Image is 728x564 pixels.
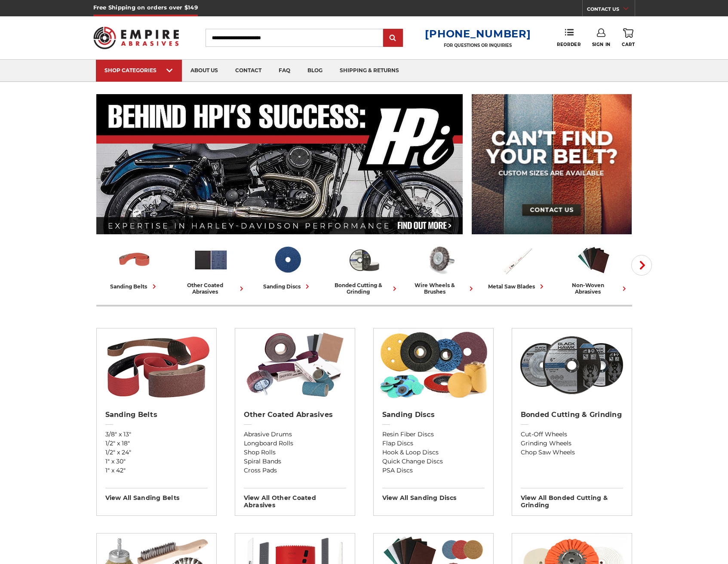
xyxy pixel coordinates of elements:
[270,242,305,278] img: Sanding Discs
[227,60,270,82] a: contact
[521,411,623,419] h2: Bonded Cutting & Grinding
[176,242,246,295] a: other coated abrasives
[105,439,208,448] a: 1/2" x 18"
[244,488,346,509] h3: View All other coated abrasives
[557,28,581,47] a: Reorder
[244,457,346,466] a: Spiral Bands
[521,430,623,439] a: Cut-Off Wheels
[521,448,623,457] a: Chop Saw Wheels
[105,430,208,439] a: 3/8" x 13"
[587,4,635,16] a: CONTACT US
[104,67,173,74] div: SHOP CATEGORIES
[105,466,208,475] a: 1" x 42"
[425,28,531,40] a: [PHONE_NUMBER]
[559,282,629,295] div: non-woven abrasives
[299,60,331,82] a: blog
[631,255,652,276] button: Next
[521,439,623,448] a: Grinding Wheels
[592,42,611,47] span: Sign In
[111,282,159,291] div: sanding belts
[105,488,208,502] h3: View All sanding belts
[557,42,581,47] span: Reorder
[244,466,346,475] a: Cross Pads
[423,242,458,278] img: Wire Wheels & Brushes
[499,242,535,278] img: Metal Saw Blades
[239,328,350,402] img: Other Coated Abrasives
[105,448,208,457] a: 1/2" x 24"
[382,488,485,502] h3: View All sanding discs
[270,60,299,82] a: faq
[384,30,402,47] input: Submit
[482,242,552,291] a: metal saw blades
[244,439,346,448] a: Longboard Rolls
[346,242,382,278] img: Bonded Cutting & Grinding
[378,328,489,402] img: Sanding Discs
[382,411,485,419] h2: Sanding Discs
[382,448,485,457] a: Hook & Loop Discs
[472,94,632,234] img: promo banner for custom belts.
[521,488,623,509] h3: View All bonded cutting & grinding
[576,242,611,278] img: Non-woven Abrasives
[425,43,531,48] p: FOR QUESTIONS OR INQUIRIES
[96,94,463,234] img: Banner for an interview featuring Horsepower Inc who makes Harley performance upgrades featured o...
[406,282,476,295] div: wire wheels & brushes
[406,242,476,295] a: wire wheels & brushes
[382,466,485,475] a: PSA Discs
[117,242,152,278] img: Sanding Belts
[382,457,485,466] a: Quick Change Discs
[182,60,227,82] a: about us
[263,282,312,291] div: sanding discs
[244,448,346,457] a: Shop Rolls
[488,282,546,291] div: metal saw blades
[100,242,169,291] a: sanding belts
[622,28,635,47] a: Cart
[176,282,246,295] div: other coated abrasives
[329,282,399,295] div: bonded cutting & grinding
[331,60,408,82] a: shipping & returns
[559,242,629,295] a: non-woven abrasives
[244,430,346,439] a: Abrasive Drums
[329,242,399,295] a: bonded cutting & grinding
[382,430,485,439] a: Resin Fiber Discs
[93,21,179,55] img: Empire Abrasives
[253,242,323,291] a: sanding discs
[622,42,635,47] span: Cart
[101,328,212,402] img: Sanding Belts
[382,439,485,448] a: Flap Discs
[105,411,208,419] h2: Sanding Belts
[193,242,229,278] img: Other Coated Abrasives
[244,411,346,419] h2: Other Coated Abrasives
[105,457,208,466] a: 1" x 30"
[516,328,627,402] img: Bonded Cutting & Grinding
